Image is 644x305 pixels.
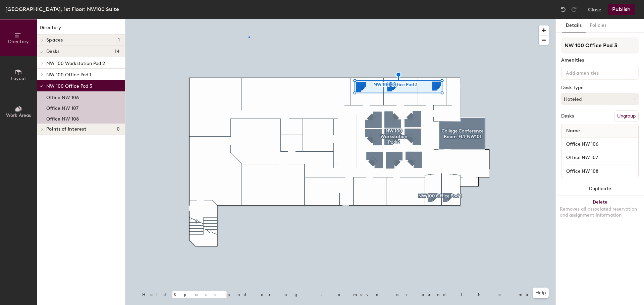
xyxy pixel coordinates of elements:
[115,49,120,54] span: 14
[8,39,29,45] span: Directory
[588,4,601,15] button: Close
[614,110,639,122] button: Ungroup
[533,288,549,298] button: Help
[560,206,640,218] div: Removes all associated reservation and assignment information
[117,127,120,132] span: 0
[46,61,105,66] span: NW 100 Workstation Pod 2
[6,112,31,118] span: Work Areas
[37,24,125,34] h1: Directory
[46,114,79,122] p: Office NW 108
[46,49,59,54] span: Desks
[46,72,91,78] span: NW 100 Office Pod 1
[556,182,644,196] button: Duplicate
[560,6,567,13] img: Undo
[5,5,119,13] div: [GEOGRAPHIC_DATA], 1st Floor: NW100 Suite
[561,93,639,105] button: Hoteled
[556,196,644,225] button: DeleteRemoves all associated reservation and assignment information
[563,166,637,176] input: Unnamed desk
[565,68,625,76] input: Add amenities
[571,6,577,13] img: Redo
[563,140,637,149] input: Unnamed desk
[46,93,79,100] p: Office NW 106
[586,19,610,32] button: Policies
[11,76,26,81] span: Layout
[608,4,635,15] button: Publish
[563,153,637,162] input: Unnamed desk
[46,37,63,43] span: Spaces
[561,113,574,119] div: Desks
[46,127,86,132] span: Points of interest
[46,83,92,89] span: NW 100 Office Pod 3
[561,58,639,63] div: Amenities
[118,37,120,43] span: 1
[561,85,639,90] div: Desk Type
[562,19,586,32] button: Details
[46,103,78,111] p: Office NW 107
[563,125,583,137] span: Name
